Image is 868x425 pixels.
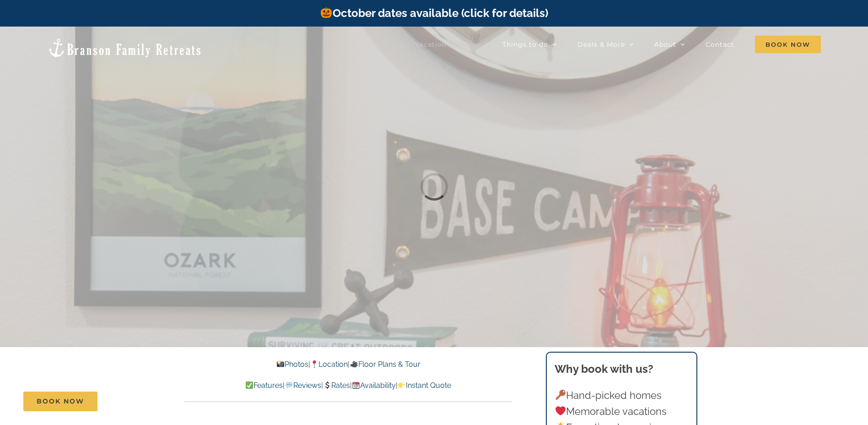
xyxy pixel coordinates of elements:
[706,35,734,54] a: Contact
[37,398,84,405] span: Book Now
[285,381,321,390] a: Reviews
[555,361,688,377] h3: Why book with us?
[755,36,821,53] span: Book Now
[415,35,821,54] nav: Main Menu
[311,360,318,368] img: 📍
[502,41,548,48] span: Things to do
[352,381,360,389] img: 📆
[415,41,473,48] span: Vacation homes
[246,381,253,389] img: ✅
[415,35,482,54] a: Vacation homes
[323,381,331,389] img: 💲
[577,35,634,54] a: Deals & More
[706,41,734,48] span: Contact
[286,381,293,389] img: 💬
[350,360,420,369] a: Floor Plans & Tour
[276,360,308,369] a: Photos
[577,41,625,48] span: Deals & More
[245,381,283,390] a: Features
[654,41,676,48] span: About
[184,359,512,371] p: | |
[654,35,685,54] a: About
[23,392,97,411] a: Book Now
[184,380,512,392] p: | | | |
[555,390,566,400] img: 🔑
[277,360,284,368] img: 📸
[502,35,557,54] a: Things to do
[352,381,396,390] a: Availability
[47,38,202,58] img: Branson Family Retreats Logo
[310,360,348,369] a: Location
[323,381,350,390] a: Rates
[398,381,451,390] a: Instant Quote
[321,7,332,18] img: 🎃
[398,381,405,389] img: 👉
[350,360,358,368] img: 🎥
[320,6,548,20] a: October dates available (click for details)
